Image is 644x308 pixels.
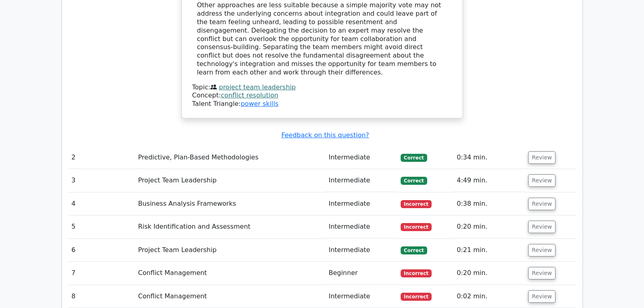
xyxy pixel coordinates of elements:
span: Incorrect [401,200,432,208]
span: Incorrect [401,269,432,277]
button: Review [528,198,556,210]
span: Correct [401,154,427,162]
td: Beginner [325,262,397,285]
span: Correct [401,246,427,254]
td: 4 [68,192,135,215]
button: Review [528,267,556,279]
span: Correct [401,177,427,185]
td: 4:49 min. [453,169,525,192]
td: 0:38 min. [453,192,525,215]
button: Review [528,151,556,164]
td: Intermediate [325,169,397,192]
td: 0:20 min. [453,215,525,238]
td: 0:34 min. [453,146,525,169]
a: power skills [241,100,278,107]
td: Project Team Leadership [135,169,325,192]
a: project team leadership [219,83,296,91]
td: Conflict Management [135,262,325,285]
button: Review [528,244,556,256]
td: 2 [68,146,135,169]
td: 3 [68,169,135,192]
td: Intermediate [325,215,397,238]
div: Concept: [192,91,452,100]
td: Predictive, Plan-Based Methodologies [135,146,325,169]
td: 8 [68,285,135,308]
span: Incorrect [401,223,432,231]
td: Intermediate [325,192,397,215]
button: Review [528,290,556,303]
span: Incorrect [401,293,432,301]
td: Risk Identification and Assessment [135,215,325,238]
td: 7 [68,262,135,285]
button: Review [528,221,556,233]
td: Business Analysis Frameworks [135,192,325,215]
button: Review [528,174,556,187]
td: Intermediate [325,146,397,169]
div: Talent Triangle: [192,83,452,108]
a: conflict resolution [221,91,278,99]
td: 0:21 min. [453,239,525,262]
td: Intermediate [325,239,397,262]
td: 6 [68,239,135,262]
td: 0:02 min. [453,285,525,308]
td: 5 [68,215,135,238]
td: 0:20 min. [453,262,525,285]
td: Conflict Management [135,285,325,308]
td: Intermediate [325,285,397,308]
div: Topic: [192,83,452,92]
td: Project Team Leadership [135,239,325,262]
a: Feedback on this question? [281,131,369,139]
